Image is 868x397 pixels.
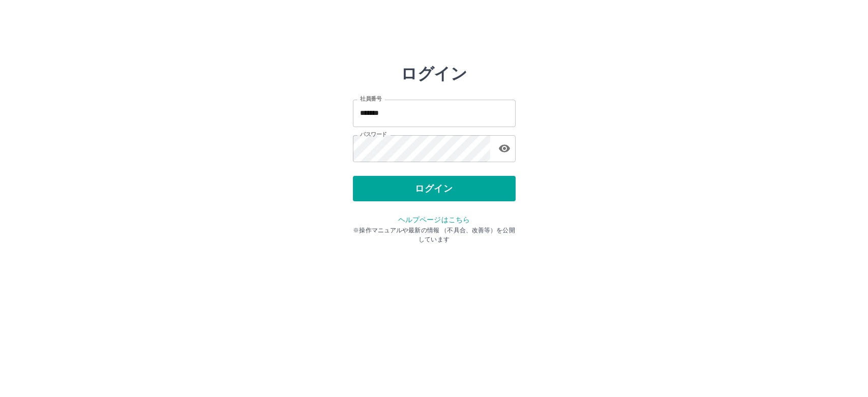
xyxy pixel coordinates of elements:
a: ヘルプページはこちら [398,216,470,224]
button: ログイン [353,176,516,201]
p: ※操作マニュアルや最新の情報 （不具合、改善等）を公開しています [353,226,516,244]
h2: ログイン [401,64,467,83]
label: 社員番号 [360,95,381,103]
label: パスワード [360,131,387,138]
